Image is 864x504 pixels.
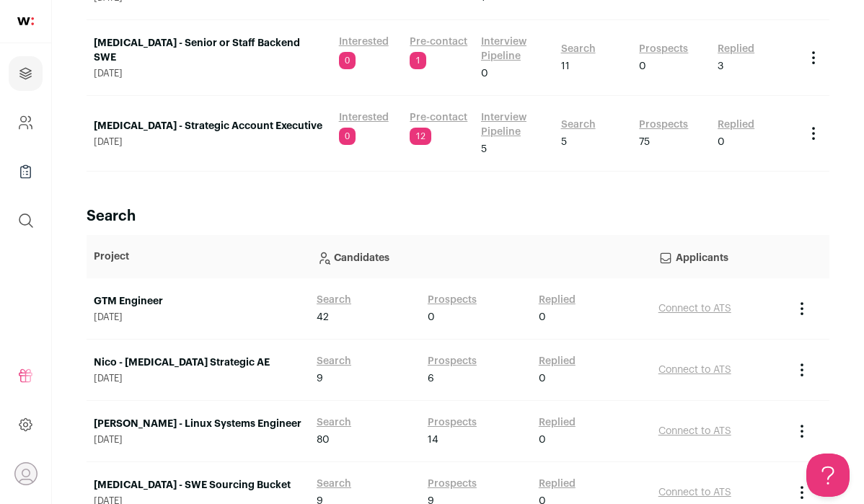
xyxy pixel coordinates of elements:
span: [DATE] [94,136,325,148]
a: Connect to ATS [658,426,731,436]
span: 0 [639,59,646,74]
a: Prospects [428,477,477,491]
a: Interview Pipeline [481,35,547,63]
a: Replied [539,477,576,491]
a: Search [317,293,351,307]
span: 0 [428,310,435,324]
a: [MEDICAL_DATA] - Senior or Staff Backend SWE [94,36,325,65]
h2: Search [87,206,829,226]
a: Interview Pipeline [481,110,547,139]
span: 5 [561,135,567,149]
span: 0 [539,371,546,386]
button: Project Actions [793,423,811,440]
span: 0 [339,128,356,145]
span: 6 [428,371,434,386]
span: 42 [317,310,329,324]
button: Open dropdown [14,462,38,485]
img: wellfound-shorthand-0d5821cbd27db2630d0214b213865d53afaa358527fdda9d0ea32b1df1b89c2c.svg [17,17,34,25]
a: Replied [718,118,754,132]
button: Project Actions [793,361,811,379]
a: [MEDICAL_DATA] - Strategic Account Executive [94,119,325,133]
a: Connect to ATS [658,487,731,498]
a: Search [561,118,596,132]
span: 1 [410,52,426,69]
a: Replied [539,354,576,368]
button: Project Actions [805,125,822,142]
span: [DATE] [94,68,325,79]
a: Projects [9,56,43,91]
a: Connect to ATS [658,304,731,314]
a: Prospects [639,118,688,132]
span: 0 [339,52,356,69]
a: Replied [539,293,576,307]
span: [DATE] [94,434,302,446]
a: Search [561,42,596,56]
button: Project Actions [793,484,811,501]
a: Interested [339,110,389,125]
a: Search [317,354,351,368]
span: 11 [561,59,570,74]
a: Prospects [428,415,477,430]
span: 75 [639,135,650,149]
a: Prospects [428,354,477,368]
span: 5 [481,142,487,156]
a: Search [317,415,351,430]
a: Replied [718,42,754,56]
span: [DATE] [94,373,302,384]
a: Connect to ATS [658,365,731,375]
a: [MEDICAL_DATA] - SWE Sourcing Bucket [94,478,302,492]
span: 80 [317,433,330,447]
a: Company Lists [9,154,43,189]
span: [DATE] [94,311,302,323]
button: Project Actions [793,300,811,317]
span: 3 [718,59,723,74]
iframe: Help Scout Beacon - Open [806,454,850,497]
a: Company and ATS Settings [9,105,43,140]
p: Project [94,249,302,264]
a: GTM Engineer [94,294,302,309]
span: 0 [539,310,546,324]
a: Prospects [428,293,477,307]
span: 0 [718,135,725,149]
span: 14 [428,433,438,447]
a: Prospects [639,42,688,56]
button: Project Actions [805,49,822,66]
a: Pre-contact [410,110,467,125]
span: 0 [539,433,546,447]
span: 0 [481,66,488,81]
p: Candidates [317,242,644,271]
a: Pre-contact [410,35,467,49]
p: Applicants [658,242,779,271]
a: Nico - [MEDICAL_DATA] Strategic AE [94,355,302,370]
span: 12 [410,128,431,145]
a: Interested [339,35,389,49]
a: Replied [539,415,576,430]
a: [PERSON_NAME] - Linux Systems Engineer [94,417,302,431]
a: Search [317,477,351,491]
span: 9 [317,371,323,386]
